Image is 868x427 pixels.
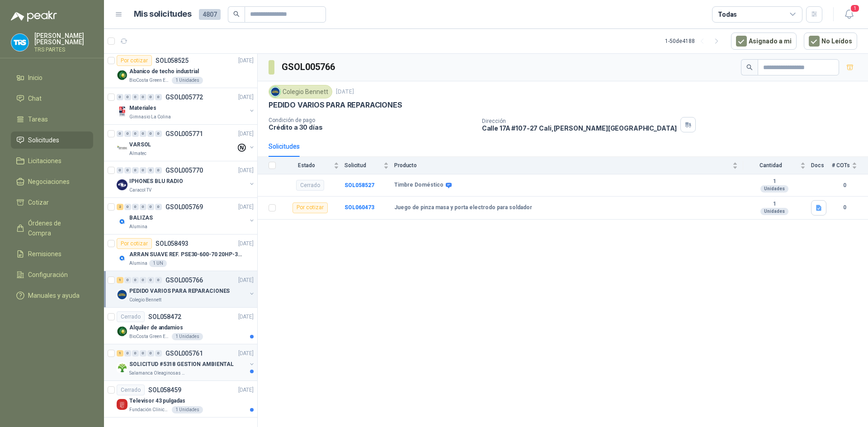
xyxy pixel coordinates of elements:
div: 0 [147,350,154,357]
div: 0 [117,131,123,137]
img: Company Logo [117,253,127,263]
span: Configuración [28,270,68,280]
img: Company Logo [117,289,127,300]
a: CerradoSOL058472[DATE] Company LogoAlquiler de andamiosBioCosta Green Energy S.A.S1 Unidades [104,308,257,344]
a: 0 0 0 0 0 0 GSOL005772[DATE] Company LogoMaterialesGimnasio La Colina [117,92,255,121]
p: SOL058525 [156,57,189,64]
div: Cerrado [296,180,324,191]
div: 0 [140,131,146,137]
div: 2 [117,204,123,210]
div: Cerrado [117,311,145,322]
div: Por cotizar [117,238,152,249]
p: IPHONES BLU RADIO [129,177,183,186]
div: 0 [155,167,162,174]
div: 0 [132,204,139,210]
a: Por cotizarSOL058493[DATE] Company LogoARRAN SUAVE REF. PSE30-600-70 20HP-30AAlumina1 UN [104,235,257,271]
a: SOL058527 [344,182,374,188]
a: Por cotizarSOL058525[DATE] Company LogoAbanico de techo industrialBioCosta Green Energy S.A.S1 Un... [104,52,257,88]
p: Dirección [482,118,677,124]
div: 0 [155,350,162,357]
span: Inicio [28,73,42,83]
th: Docs [811,157,832,174]
p: Alumina [129,223,147,230]
div: Por cotizar [292,202,328,213]
b: Timbre Doméstico [394,182,443,189]
b: 0 [832,203,857,212]
span: search [233,11,240,17]
a: Negociaciones [11,173,93,190]
a: 0 0 0 0 0 0 GSOL005771[DATE] Company LogoVARSOLAlmatec [117,128,255,157]
p: SOL058493 [156,240,189,247]
div: 0 [147,131,154,137]
button: Asignado a mi [731,33,797,50]
p: Colegio Bennett [129,296,161,304]
div: 0 [140,350,146,357]
span: Chat [28,94,42,103]
span: # COTs [832,162,850,169]
div: 0 [155,131,162,137]
b: Juego de pinza masa y porta electrodo para soldador [394,204,532,211]
div: Por cotizar [117,55,152,66]
span: Tareas [28,114,48,124]
th: Solicitud [344,157,394,174]
div: 0 [147,277,154,283]
div: 0 [117,94,123,100]
b: 1 [743,178,806,185]
span: Manuales y ayuda [28,291,80,300]
p: SOL058472 [148,314,181,320]
p: Abanico de techo industrial [129,67,199,76]
img: Company Logo [117,70,127,80]
th: Estado [281,157,344,174]
a: SOL060473 [344,204,374,211]
p: BALIZAS [129,214,153,222]
img: Logo peakr [11,11,57,22]
div: Cerrado [117,385,145,395]
p: GSOL005769 [165,204,203,210]
div: 1 Unidades [172,333,203,340]
div: 0 [140,167,146,174]
p: BioCosta Green Energy S.A.S [129,333,170,340]
button: 1 [841,6,857,23]
button: No Leídos [804,33,857,50]
a: CerradoSOL058459[DATE] Company LogoTelevisor 43 pulgadasFundación Clínica Shaio1 Unidades [104,381,257,418]
span: Estado [281,162,332,169]
p: Fundación Clínica Shaio [129,406,170,413]
a: Órdenes de Compra [11,215,93,242]
img: Company Logo [117,216,127,227]
div: 1 UN [149,260,167,267]
p: Caracol TV [129,187,151,194]
span: Negociaciones [28,177,70,187]
a: Chat [11,90,93,107]
img: Company Logo [11,34,28,51]
p: SOL058459 [148,387,181,393]
span: Remisiones [28,249,61,259]
a: Licitaciones [11,152,93,169]
div: 0 [132,277,139,283]
div: 0 [132,131,139,137]
a: Cotizar [11,194,93,211]
p: GSOL005772 [165,94,203,100]
div: 0 [132,167,139,174]
div: Unidades [760,185,788,192]
div: Solicitudes [269,141,300,151]
div: 0 [140,277,146,283]
p: [DATE] [238,93,254,102]
span: search [746,64,753,70]
p: Televisor 43 pulgadas [129,397,185,405]
a: Tareas [11,111,93,128]
div: 1 [117,350,123,357]
div: 0 [132,350,139,357]
div: Todas [718,9,737,19]
div: 0 [147,94,154,100]
p: VARSOL [129,141,151,149]
div: 0 [155,204,162,210]
div: 0 [147,167,154,174]
p: Gimnasio La Colina [129,113,171,121]
a: 2 0 0 0 0 0 GSOL005769[DATE] Company LogoBALIZASAlumina [117,202,255,230]
a: 1 0 0 0 0 0 GSOL005766[DATE] Company LogoPEDIDO VARIOS PARA REPARACIONESColegio Bennett [117,275,255,304]
div: 0 [124,277,131,283]
img: Company Logo [117,362,127,373]
p: Alquiler de andamios [129,324,183,332]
